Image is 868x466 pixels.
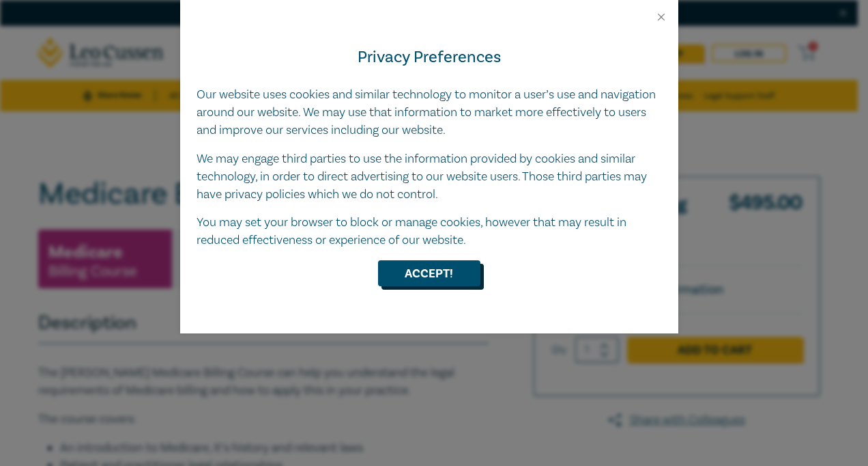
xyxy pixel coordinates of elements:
p: We may engage third parties to use the information provided by cookies and similar technology, in... [197,150,662,204]
p: You may set your browser to block or manage cookies, however that may result in reduced effective... [197,214,662,249]
button: Accept! [378,260,480,286]
h4: Privacy Preferences [197,45,662,70]
p: Our website uses cookies and similar technology to monitor a user’s use and navigation around our... [197,86,662,139]
button: Close [655,11,667,23]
